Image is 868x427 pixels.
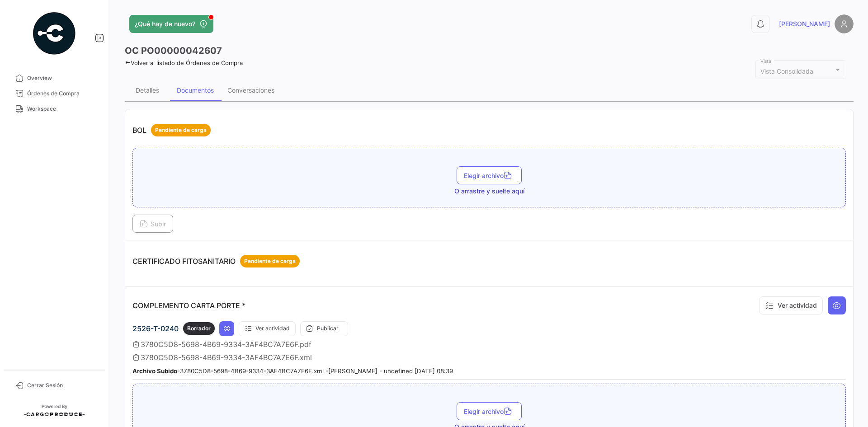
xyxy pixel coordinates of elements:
div: Detalles [136,86,159,94]
small: - 3780C5D8-5698-4B69-9334-3AF4BC7A7E6F.xml - [PERSON_NAME] - undefined [DATE] 08:39 [132,367,453,375]
div: Conversaciones [227,86,274,94]
span: O arrastre y suelte aquí [454,187,524,196]
span: Workspace [27,105,98,113]
img: powered-by.png [32,11,77,56]
mat-select-trigger: Vista Consolidada [760,67,813,75]
button: Subir [132,215,173,233]
iframe: Intercom live chat [837,396,859,418]
span: Órdenes de Compra [27,89,98,98]
a: Workspace [7,101,101,117]
span: 2526-T-0240 [132,324,179,333]
a: Overview [7,70,101,86]
span: Pendiente de carga [244,257,296,265]
span: 3780C5D8-5698-4B69-9334-3AF4BC7A7E6F.pdf [141,340,311,349]
h3: OC PO00000042607 [125,44,222,57]
span: 3780C5D8-5698-4B69-9334-3AF4BC7A7E6F.xml [141,353,312,362]
span: [PERSON_NAME] [779,19,830,28]
span: Overview [27,74,98,82]
p: BOL [132,124,211,136]
button: Elegir archivo [457,402,522,420]
a: Órdenes de Compra [7,86,101,101]
button: Publicar [300,321,348,336]
b: Archivo Subido [132,367,177,375]
span: Borrador [187,324,211,333]
div: Documentos [177,86,214,94]
span: Elegir archivo [464,408,514,415]
p: COMPLEMENTO CARTA PORTE * [132,301,245,310]
p: CERTIFICADO FITOSANITARIO [132,255,300,267]
span: Pendiente de carga [155,126,207,134]
span: Elegir archivo [464,172,514,179]
span: Cerrar Sesión [27,381,98,389]
button: Elegir archivo [457,166,522,184]
button: ¿Qué hay de nuevo? [129,15,213,33]
button: Ver actividad [239,321,296,336]
img: placeholder-user.png [835,14,854,33]
a: Volver al listado de Órdenes de Compra [125,59,243,66]
span: Subir [140,220,166,228]
button: Ver actividad [759,296,823,314]
span: ¿Qué hay de nuevo? [135,19,195,28]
